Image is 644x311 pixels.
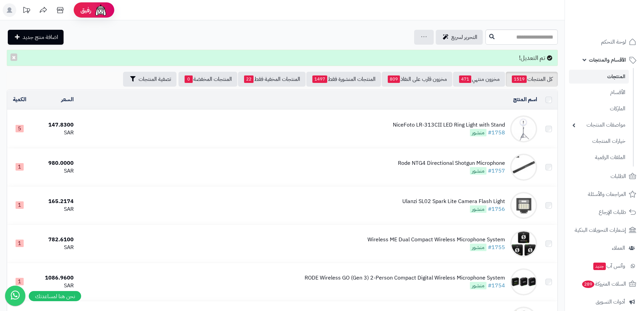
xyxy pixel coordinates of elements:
div: 1086.9600 [34,274,74,282]
a: مخزون قارب على النفاذ809 [382,72,452,87]
div: SAR [34,205,74,213]
a: وآتس آبجديد [569,258,640,274]
span: إشعارات التحويلات البنكية [575,225,626,235]
div: Wireless ME Dual Compact Wireless Microphone System [367,236,505,244]
a: #1754 [488,282,505,290]
a: السعر [61,95,74,104]
a: السلات المتروكة289 [569,276,640,292]
a: أدوات التسويق [569,294,640,310]
span: منشور [470,244,486,251]
a: لوحة التحكم [569,34,640,50]
a: مواصفات المنتجات [569,118,629,132]
span: 22 [244,75,254,83]
div: SAR [34,129,74,137]
a: المنتجات [569,70,629,84]
div: SAR [34,282,74,290]
a: الملفات الرقمية [569,150,629,165]
span: العملاء [612,243,625,253]
a: الأقسام [569,85,629,100]
span: أدوات التسويق [596,297,625,307]
a: طلبات الإرجاع [569,204,640,220]
a: #1755 [488,243,505,251]
a: العملاء [569,240,640,256]
a: اضافة منتج جديد [8,30,64,45]
a: تحديثات المنصة [18,3,35,19]
a: مخزون منتهي471 [453,72,505,87]
a: إشعارات التحويلات البنكية [569,222,640,238]
div: RODE Wireless GO (Gen 3) 2-Person Compact Digital Wireless Microphone System [305,274,505,282]
a: المراجعات والأسئلة [569,186,640,202]
div: SAR [34,244,74,251]
div: Ulanzi SL02 Spark Lite Camera Flash Light [402,198,505,205]
span: تصفية المنتجات [139,75,171,83]
img: Wireless ME Dual Compact Wireless Microphone System [510,230,537,257]
span: 809 [388,75,400,83]
span: طلبات الإرجاع [599,207,626,217]
a: كل المنتجات1519 [506,72,558,87]
span: السلات المتروكة [581,279,626,289]
a: خيارات المنتجات [569,134,629,149]
a: المنتجات المخفضة0 [178,72,237,87]
span: 1519 [512,75,527,83]
span: 5 [16,125,24,132]
span: اضافة منتج جديد [23,33,58,41]
a: الكمية [13,95,26,104]
a: #1758 [488,129,505,137]
span: 1 [16,240,24,247]
a: الطلبات [569,168,640,184]
a: المنتجات المخفية فقط22 [238,72,306,87]
div: 147.8300 [34,121,74,129]
img: logo-2.png [598,18,638,32]
img: Rode NTG4 Directional Shotgun Microphone [510,154,537,181]
span: 289 [582,281,594,288]
span: 1 [16,278,24,285]
img: NiceFoto LR-313CII LED Ring Light with Stand [510,115,537,142]
span: منشور [470,129,486,136]
a: #1757 [488,167,505,175]
span: 0 [185,75,193,83]
img: Ulanzi SL02 Spark Lite Camera Flash Light [510,192,537,219]
a: اسم المنتج [513,95,537,104]
div: 165.2174 [34,198,74,205]
div: 782.6100 [34,236,74,244]
button: تصفية المنتجات [123,72,176,87]
span: 1 [16,201,24,209]
div: NiceFoto LR-313CII LED Ring Light with Stand [393,121,505,129]
div: تم التعديل! [7,50,558,66]
div: 980.0000 [34,159,74,167]
a: الماركات [569,102,629,116]
span: 1 [16,163,24,171]
img: ai-face.png [94,3,108,17]
button: × [10,53,17,61]
img: RODE Wireless GO (Gen 3) 2-Person Compact Digital Wireless Microphone System [510,268,537,295]
a: #1756 [488,205,505,213]
div: Rode NTG4 Directional Shotgun Microphone [398,159,505,167]
span: منشور [470,282,486,289]
span: الأقسام والمنتجات [589,55,626,65]
span: التحرير لسريع [451,33,477,41]
span: لوحة التحكم [601,37,626,47]
span: 1497 [312,75,327,83]
span: المراجعات والأسئلة [588,190,626,199]
a: التحرير لسريع [436,30,483,45]
span: 471 [459,75,471,83]
span: وآتس آب [593,261,625,271]
a: المنتجات المنشورة فقط1497 [306,72,381,87]
span: الطلبات [611,172,626,181]
span: منشور [470,167,486,175]
span: جديد [593,263,606,270]
span: منشور [470,205,486,213]
div: SAR [34,167,74,175]
span: رفيق [80,6,91,14]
